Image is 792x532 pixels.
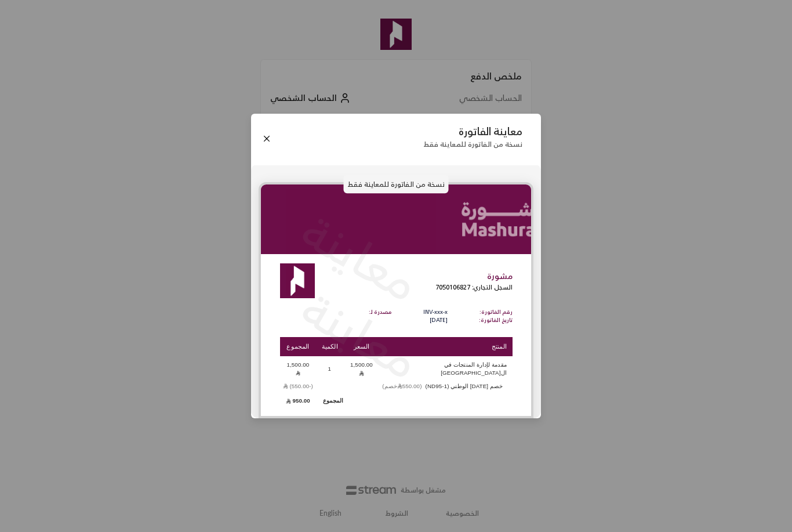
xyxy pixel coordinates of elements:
td: المجموع [316,395,343,407]
th: المجموع [280,337,317,356]
span: خصم [DATE] الوطني (ND95-1) [377,383,507,389]
img: Linkedin%20Banner%20-%20Mashurah%20%283%29_mwsyu.png [261,184,531,254]
p: نسخة من الفاتورة للمعاينة فقط [423,140,522,149]
td: 950.00 [280,395,317,407]
td: 1,500.00 [280,357,317,381]
p: رقم الفاتورة: [479,308,513,317]
p: INV-xxx-x [423,308,448,317]
img: Logo [280,263,315,298]
p: [DATE] [423,316,448,325]
p: معاينة [289,196,432,318]
p: السجل التجاري: 7050106827 [435,283,513,292]
span: (-550.00) [283,383,313,389]
p: نسخة من الفاتورة للمعاينة فقط [344,175,449,194]
span: 1 [324,365,336,373]
p: تاريخ الفاتورة: [479,316,513,325]
p: مشورة [435,270,513,283]
td: مقدمة لإدارة المنتجات في ال[GEOGRAPHIC_DATA] [379,357,512,381]
p: معاينة [289,274,432,396]
button: Close [260,132,273,145]
table: Products [280,336,513,408]
span: (550.00 خصم) [382,383,422,389]
p: معاينة الفاتورة [423,125,522,138]
th: المنتج [379,337,512,356]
